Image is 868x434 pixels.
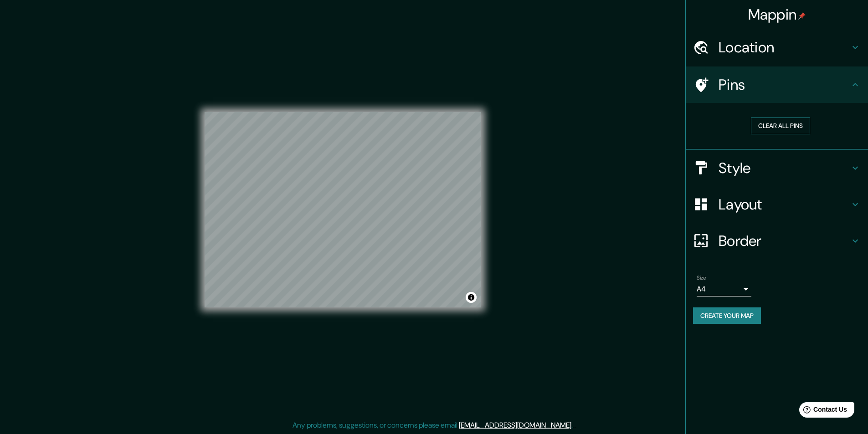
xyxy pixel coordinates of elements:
div: Layout [686,186,868,223]
div: Pins [686,66,868,103]
button: Create your map [693,307,761,324]
canvas: Map [205,112,481,307]
h4: Border [719,232,850,250]
div: Style [686,150,868,186]
a: [EMAIL_ADDRESS][DOMAIN_NAME] [459,420,571,430]
div: Border [686,223,868,259]
label: Size [697,274,706,281]
h4: Style [719,159,850,177]
button: Clear all pins [751,117,810,134]
img: pin-icon.png [798,12,806,20]
h4: Location [719,38,850,56]
div: A4 [697,282,751,296]
button: Toggle attribution [466,292,477,303]
p: Any problems, suggestions, or concerns please email . [293,420,573,431]
h4: Mappin [748,5,806,24]
h4: Layout [719,195,850,214]
div: . [573,420,574,431]
iframe: Help widget launcher [787,398,858,424]
div: Location [686,29,868,66]
div: . [574,420,576,431]
h4: Pins [719,76,850,94]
